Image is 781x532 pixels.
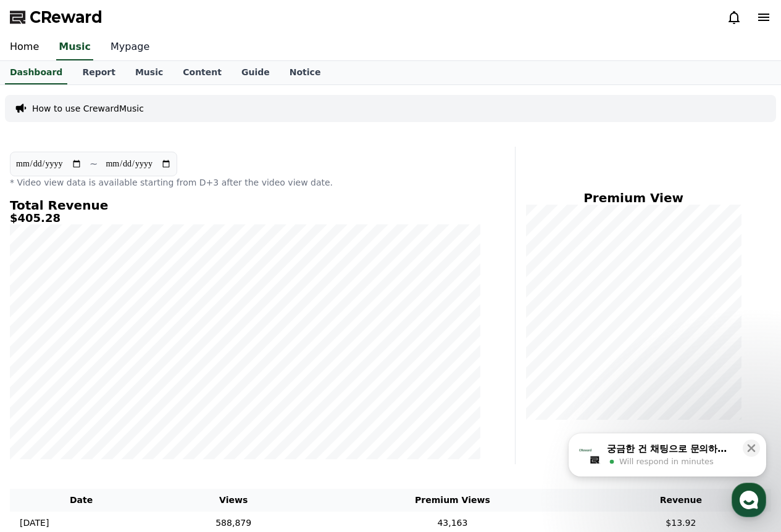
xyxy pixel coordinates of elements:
p: ~ [90,157,98,171]
span: CReward [30,7,102,27]
h4: Total Revenue [10,198,480,212]
span: Settings [183,409,213,419]
h4: Premium View [525,191,741,205]
th: Revenue [591,489,771,512]
a: Music [125,61,173,84]
a: Mypage [101,35,159,60]
a: Dashboard [5,61,67,84]
a: Home [4,391,81,422]
a: Settings [159,391,237,422]
p: * Video view data is available starting from D+3 after the video view date. [10,176,480,189]
a: Guide [232,61,280,84]
th: Date [10,489,152,512]
span: Home [31,409,53,419]
span: Messages [102,410,139,420]
h5: $405.28 [10,212,480,224]
th: Premium Views [314,489,591,512]
a: How to use CrewardMusic [32,102,144,115]
p: [DATE] [20,517,49,530]
a: Content [173,61,232,84]
a: Notice [280,61,331,84]
a: CReward [10,7,102,27]
a: Messages [81,391,159,422]
a: Music [56,35,93,60]
th: Views [152,489,314,512]
a: Report [72,61,125,84]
